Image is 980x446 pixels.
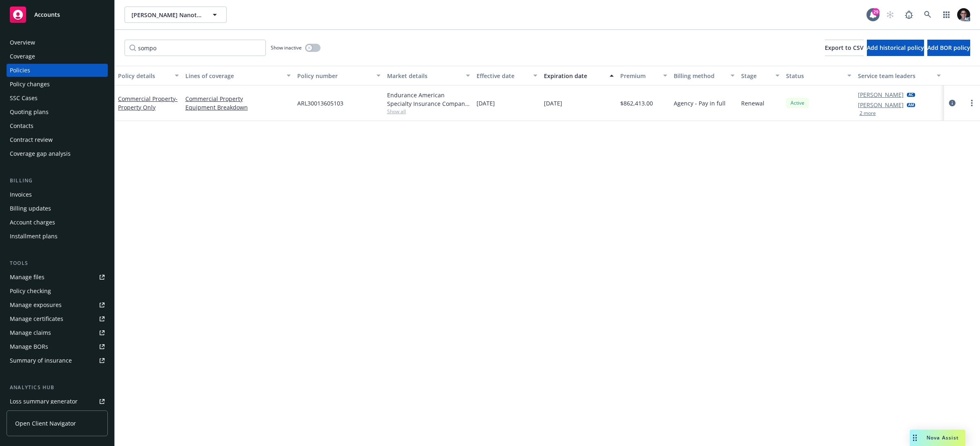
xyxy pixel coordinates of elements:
div: Manage exposures [10,298,62,312]
button: Service team leaders [855,66,944,85]
a: Installment plans [7,230,108,243]
span: Show all [387,108,470,115]
a: SSC Cases [7,92,108,105]
div: Expiration date [544,72,605,80]
a: circleInformation [947,98,957,108]
a: more [967,98,977,108]
a: Equipment Breakdown [185,103,291,112]
div: Stage [741,72,771,80]
a: Manage claims [7,326,108,339]
div: Contract review [10,133,53,146]
a: Search [920,7,936,23]
div: Manage BORs [10,340,48,353]
button: Policy number [294,66,384,85]
div: Coverage gap analysis [10,147,71,160]
div: Manage claims [10,326,51,339]
button: Expiration date [541,66,617,85]
a: Report a Bug [901,7,917,23]
div: 29 [872,8,880,16]
span: Export to CSV [825,44,864,52]
a: Account charges [7,216,108,229]
div: Billing method [674,72,726,80]
div: Market details [387,72,461,80]
a: [PERSON_NAME] [858,90,904,99]
a: Quoting plans [7,105,108,119]
button: Stage [738,66,783,85]
a: Coverage gap analysis [7,147,108,160]
span: $862,413.00 [620,99,653,108]
div: Tools [7,259,108,267]
div: Loss summary generator [10,395,78,408]
span: Open Client Navigator [15,419,76,428]
div: Overview [10,36,35,49]
button: 2 more [860,111,876,116]
div: Service team leaders [858,72,932,80]
a: Accounts [7,3,108,26]
span: Accounts [34,11,60,18]
div: Status [786,72,842,80]
span: [DATE] [544,99,562,108]
div: Installment plans [10,230,58,243]
input: Filter by keyword... [125,40,266,56]
span: Agency - Pay in full [674,99,726,108]
span: Show inactive [271,44,302,51]
div: Invoices [10,188,32,201]
button: Export to CSV [825,40,864,56]
a: Policies [7,64,108,77]
div: Drag to move [910,430,920,446]
div: Manage certificates [10,312,63,325]
a: Contract review [7,133,108,146]
div: Endurance American Specialty Insurance Company, Sompo International [387,91,470,108]
div: Policy changes [10,78,50,91]
div: Coverage [10,50,35,63]
span: ARL30013605103 [297,99,343,108]
a: Manage BORs [7,340,108,353]
span: Add BOR policy [927,44,970,52]
span: Active [789,99,806,107]
a: Billing updates [7,202,108,215]
div: Analytics hub [7,383,108,392]
button: [PERSON_NAME] Nanotechnologies, Inc. [125,7,227,23]
a: Policy checking [7,285,108,298]
span: Nova Assist [927,434,959,441]
button: Lines of coverage [182,66,294,85]
div: Policy checking [10,285,51,298]
a: Policy changes [7,78,108,91]
button: Policy details [115,66,182,85]
button: Add BOR policy [927,40,970,56]
div: Contacts [10,119,33,132]
a: Start snowing [882,7,898,23]
button: Premium [617,66,671,85]
a: Contacts [7,119,108,132]
span: Renewal [741,99,764,108]
button: Status [783,66,855,85]
button: Add historical policy [867,40,924,56]
button: Market details [384,66,474,85]
a: [PERSON_NAME] [858,101,904,109]
img: photo [957,8,970,21]
div: Policy details [118,72,170,80]
div: Effective date [477,72,528,80]
span: Add historical policy [867,44,924,52]
button: Nova Assist [910,430,965,446]
div: Premium [620,72,659,80]
div: Quoting plans [10,105,49,119]
a: Manage files [7,271,108,284]
a: Invoices [7,188,108,201]
a: Manage certificates [7,312,108,325]
a: Switch app [938,7,955,23]
div: SSC Cases [10,92,38,105]
div: Summary of insurance [10,354,72,367]
div: Manage files [10,271,45,284]
a: Commercial Property [118,95,178,111]
div: Policies [10,64,30,77]
div: Billing [7,177,108,185]
a: Coverage [7,50,108,63]
a: Commercial Property [185,94,291,103]
span: [DATE] [477,99,495,108]
a: Manage exposures [7,298,108,312]
div: Policy number [297,72,372,80]
div: Billing updates [10,202,51,215]
button: Effective date [473,66,541,85]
